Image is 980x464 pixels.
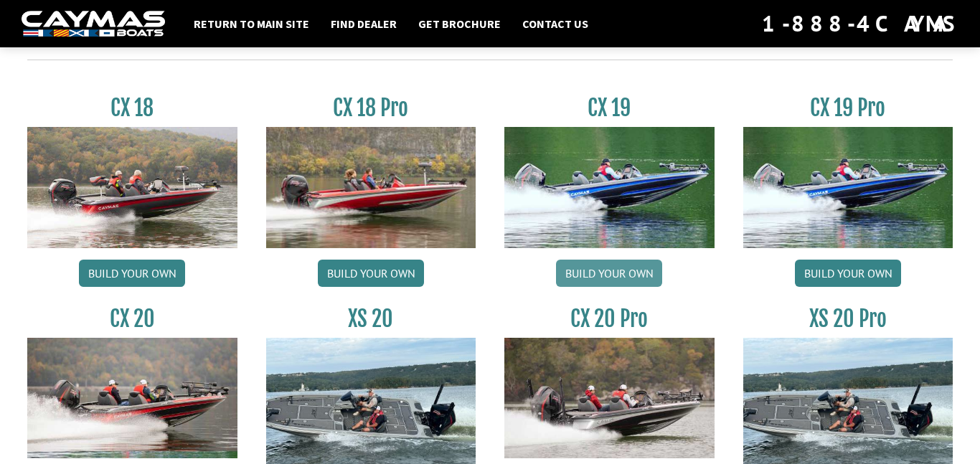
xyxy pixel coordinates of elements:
[27,95,237,121] h3: CX 18
[27,306,237,332] h3: CX 20
[743,95,953,121] h3: CX 19 Pro
[411,14,508,33] a: Get Brochure
[266,306,476,332] h3: XS 20
[318,260,424,287] a: Build your own
[266,95,476,121] h3: CX 18 Pro
[743,127,953,247] img: CX19_thumbnail.jpg
[762,8,958,39] div: 1-888-4CAYMAS
[266,127,476,247] img: CX-18SS_thumbnail.jpg
[79,260,185,287] a: Build your own
[515,14,595,33] a: Contact Us
[743,306,953,332] h3: XS 20 Pro
[504,338,715,458] img: CX-20Pro_thumbnail.jpg
[795,260,901,287] a: Build your own
[187,14,316,33] a: Return to main site
[22,11,165,37] img: white-logo-c9c8dbefe5ff5ceceb0f0178aa75bf4bb51f6bca0971e226c86eb53dfe498488.png
[27,127,237,247] img: CX-18S_thumbnail.jpg
[27,338,237,458] img: CX-20_thumbnail.jpg
[556,260,662,287] a: Build your own
[324,14,404,33] a: Find Dealer
[504,306,715,332] h3: CX 20 Pro
[504,127,715,247] img: CX19_thumbnail.jpg
[504,95,715,121] h3: CX 19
